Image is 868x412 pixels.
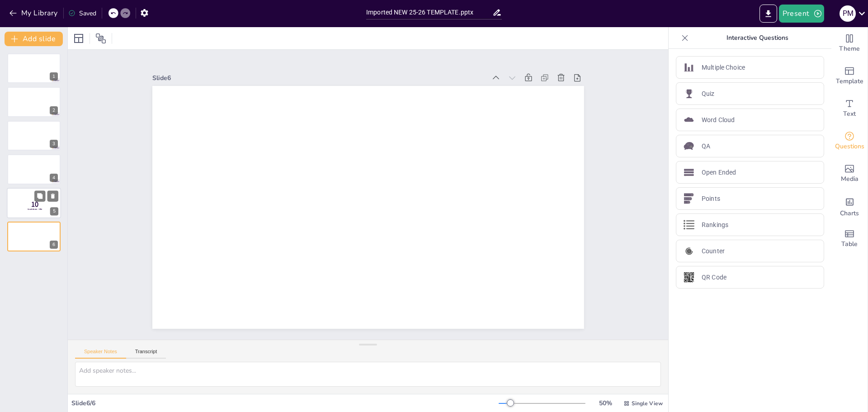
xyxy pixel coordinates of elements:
[759,5,777,23] button: Export to PowerPoint
[702,220,728,230] p: Rankings
[7,154,61,184] div: 4
[50,140,58,148] div: 3
[684,219,694,230] img: Rankings icon
[840,5,856,22] div: P M
[684,62,694,73] img: Multiple Choice icon
[7,53,61,83] div: 1
[71,399,499,407] div: Slide 6 / 6
[684,114,694,125] img: Word Cloud icon
[50,72,58,81] div: 1
[50,106,58,114] div: 2
[684,167,694,178] img: Open Ended icon
[7,121,61,151] div: 3
[126,349,166,359] button: Transcript
[28,208,42,210] span: Countdown - title
[841,174,859,184] span: Media
[7,222,61,251] div: 6
[152,74,486,82] div: Slide 6
[836,76,863,86] span: Template
[684,141,694,152] img: QA icon
[95,33,106,44] span: Position
[840,208,859,218] span: Charts
[684,272,694,283] img: QR Code icon
[366,6,492,19] input: Insert title
[831,60,868,92] div: Add ready made slides
[702,115,735,125] p: Word Cloud
[7,188,61,218] div: 5
[831,190,868,223] div: Add charts and graphs
[68,9,96,18] div: Saved
[831,92,868,125] div: Add text boxes
[75,349,126,359] button: Speaker Notes
[684,193,694,204] img: Points icon
[831,27,868,60] div: Change the overall theme
[7,87,61,117] div: 2
[831,157,868,190] div: Add images, graphics, shapes or video
[841,239,858,249] span: Table
[840,5,856,23] button: P M
[831,125,868,157] div: Get real-time input from your audience
[50,241,58,249] div: 6
[692,27,822,49] p: Interactive Questions
[31,199,38,209] span: 10
[835,142,864,152] span: Questions
[632,400,663,407] span: Single View
[702,194,720,204] p: Points
[7,6,61,20] button: My Library
[34,190,45,201] button: Duplicate Slide
[702,89,715,99] p: Quiz
[50,207,58,215] div: 5
[831,223,868,255] div: Add a table
[702,63,745,72] p: Multiple Choice
[684,246,694,256] img: Counter icon
[843,109,856,119] span: Text
[702,168,736,177] p: Open Ended
[702,273,726,282] p: QR Code
[594,399,616,407] div: 50 %
[50,174,58,182] div: 4
[779,5,824,23] button: Present
[71,31,86,46] div: Layout
[5,32,63,46] button: Add slide
[702,246,725,256] p: Counter
[702,142,710,151] p: QA
[839,44,860,54] span: Theme
[684,88,694,99] img: Quiz icon
[47,190,58,201] button: Delete Slide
